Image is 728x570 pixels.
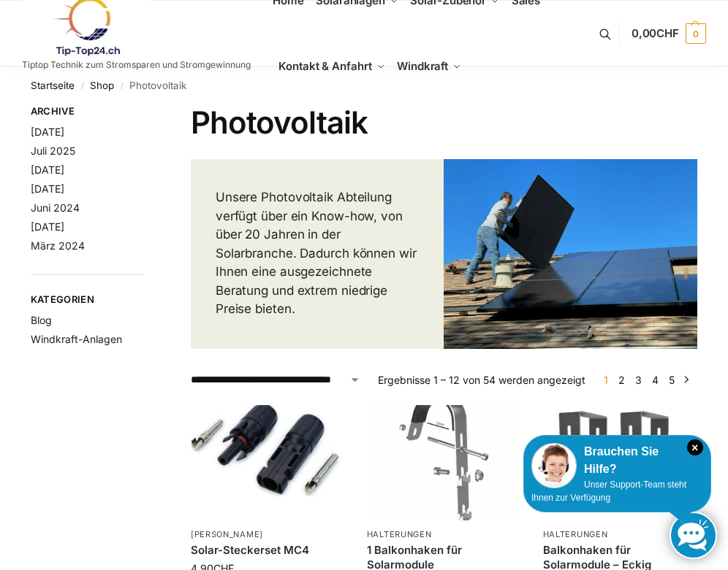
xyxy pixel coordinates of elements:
[31,293,144,307] span: Kategorien
[367,405,521,520] img: Balkonhaken für runde Handläufe
[648,374,662,386] a: Seite 4
[378,372,585,388] p: Ergebnisse 1 – 12 von 54 werden angezeigt
[531,443,577,488] img: Customer service
[531,443,703,478] div: Brauchen Sie Hilfe?
[444,159,697,349] img: Photovoltaik Dachanlagen
[31,239,85,252] a: März 2024
[90,80,114,91] a: Shop
[543,529,608,539] a: Halterungen
[191,543,345,558] a: Solar-Steckerset MC4
[31,201,80,214] a: Juni 2024
[31,104,144,119] span: Archive
[75,80,90,92] span: /
[31,126,64,138] a: [DATE]
[278,59,371,73] span: Kontakt & Anfahrt
[656,26,679,40] span: CHF
[31,163,64,176] a: [DATE]
[216,188,420,319] p: Unsere Photovoltaik Abteilung verfügt über ein Know-how, von über 20 Jahren in der Solarbranche. ...
[686,23,706,44] span: 0
[31,145,75,157] a: Juli 2025
[31,182,64,195] a: [DATE]
[31,314,52,326] a: Blog
[191,405,345,520] img: mc4 solarstecker
[397,59,448,73] span: Windkraft
[31,66,697,104] nav: Breadcrumb
[632,12,706,55] a: 0,00CHF 0
[191,372,360,388] select: Shop-Reihenfolge
[681,372,692,388] a: →
[144,105,153,121] button: Close filters
[600,374,612,386] span: Seite 1
[595,372,697,388] nav: Produkt-Seitennummerierung
[615,374,629,386] a: Seite 2
[687,439,703,455] i: Schließen
[114,80,129,92] span: /
[22,61,251,69] p: Tiptop Technik zum Stromsparen und Stromgewinnung
[273,34,391,99] a: Kontakt & Anfahrt
[367,529,432,539] a: Halterungen
[531,480,686,503] span: Unser Support-Team steht Ihnen zur Verfügung
[391,34,468,99] a: Windkraft
[31,220,64,233] a: [DATE]
[543,405,697,520] img: Balkonhaken für Solarmodule - Eckig
[665,374,678,386] a: Seite 5
[191,104,697,141] h1: Photovoltaik
[632,374,645,386] a: Seite 3
[191,529,263,539] a: [PERSON_NAME]
[632,26,679,40] span: 0,00
[31,80,75,91] a: Startseite
[31,333,122,345] a: Windkraft-Anlagen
